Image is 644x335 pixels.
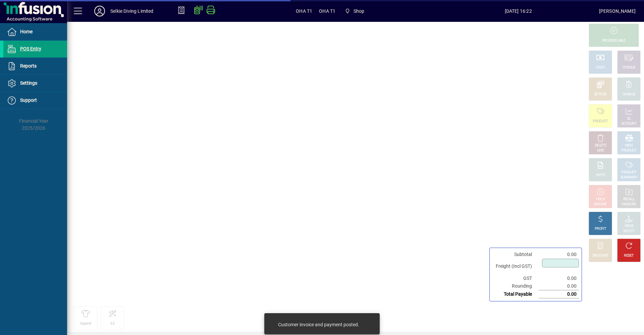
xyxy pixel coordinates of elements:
[110,6,154,16] div: Selkie Diving Limited
[624,253,634,258] div: RESET
[492,251,539,258] td: Subtotal
[539,282,579,290] td: 0.00
[20,63,37,69] span: Reports
[596,65,605,70] div: CASH
[438,6,599,16] span: [DATE] 16:22
[3,92,67,109] a: Support
[296,6,312,16] span: OHA T1
[3,58,67,75] a: Reports
[594,92,607,97] div: EFTPOS
[621,175,637,180] div: SUMMARY
[593,119,608,124] div: PRODUCT
[625,224,634,229] div: PRICE
[621,148,636,153] div: PRODUCT
[622,202,636,207] div: INVOICES
[80,321,91,326] div: Apparel
[623,65,635,70] div: CHEQUE
[596,197,605,202] div: HOLD
[594,202,606,207] div: INVOICE
[354,6,365,16] span: Shop
[110,321,115,326] div: 6.5
[492,282,539,290] td: Rounding
[592,253,608,258] div: DISCOUNT
[623,92,636,97] div: CHARGE
[319,6,335,16] span: OHA T1
[492,258,539,275] td: Freight (Incl GST)
[599,6,636,16] div: [PERSON_NAME]
[602,38,626,43] div: PROCESS SALE
[623,197,635,202] div: RECALL
[3,75,67,92] a: Settings
[20,80,37,86] span: Settings
[3,24,67,40] a: Home
[596,173,605,178] div: NOTE
[20,46,41,51] span: POS Entry
[627,116,631,121] div: GL
[89,5,110,17] button: Profile
[20,29,33,34] span: Home
[595,143,606,148] div: DELETE
[20,97,37,103] span: Support
[539,290,579,298] td: 0.00
[539,251,579,258] td: 0.00
[492,275,539,282] td: GST
[621,170,636,175] div: PRODUCT
[492,290,539,298] td: Total Payable
[595,226,606,232] div: PROFIT
[625,143,633,148] div: MISC
[539,275,579,282] td: 0.00
[278,321,359,328] div: Customer invoice and payment posted.
[623,229,635,234] div: SELECT
[342,5,367,17] span: Shop
[597,148,604,153] div: LINE
[621,121,637,126] div: ACCOUNT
